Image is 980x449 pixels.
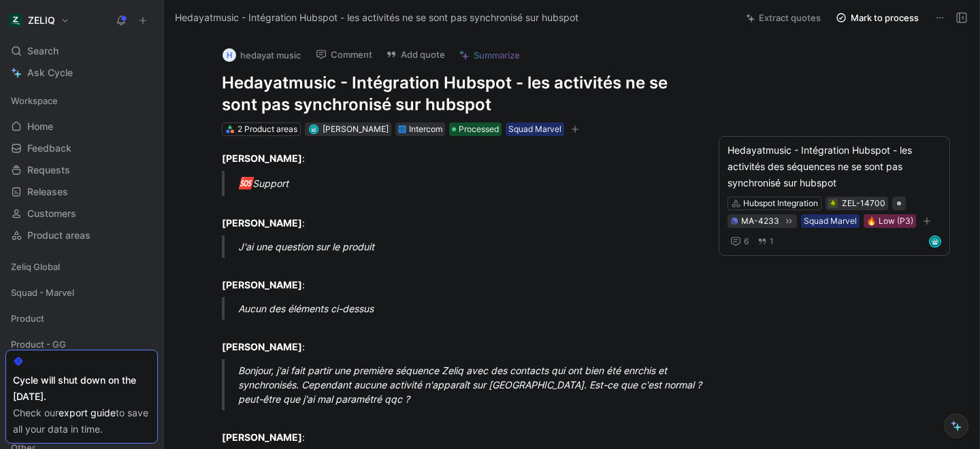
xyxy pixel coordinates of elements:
[27,43,59,59] span: Search
[842,197,885,210] div: ZEL-14700
[459,122,499,136] span: Processed
[830,8,925,27] button: Mark to process
[11,286,74,299] span: Squad - Marvel
[755,234,777,249] button: 1
[222,217,302,229] strong: [PERSON_NAME]
[930,237,940,246] img: avatar
[474,49,520,61] span: Summarize
[380,45,451,64] button: Add quote
[5,11,73,30] button: ZELIQZELIQ
[222,279,302,290] strong: [PERSON_NAME]
[5,282,158,307] div: Squad - Marvel
[828,199,838,208] button: 🪲
[223,48,236,62] div: h
[740,8,827,27] button: Extract quotes
[27,120,53,133] span: Home
[5,334,158,354] div: Product - GG
[27,207,76,220] span: Customers
[5,334,158,359] div: Product - GG
[238,122,297,136] div: 2 Product areas
[728,142,941,191] div: Hedayatmusic - Intégration Hubspot - les activités des séquences ne se sont pas synchronisé sur h...
[804,214,857,228] div: Squad Marvel
[829,199,837,207] img: 🪲
[27,142,71,155] span: Feedback
[13,405,150,437] div: Check our to save all your data in time.
[9,14,22,27] img: ZELIQ
[222,152,302,164] strong: [PERSON_NAME]
[59,407,116,418] a: export guide
[216,45,307,65] button: hhedayat music
[222,416,693,444] div: :
[5,308,158,329] div: Product
[5,160,158,180] a: Requests
[222,341,302,352] strong: [PERSON_NAME]
[222,325,693,354] div: :
[11,94,58,107] span: Workspace
[238,176,252,190] span: 🆘
[27,163,70,177] span: Requests
[5,225,158,246] a: Product areas
[744,237,749,246] span: 6
[238,301,709,316] div: Aucun des éléments ci-dessus
[27,65,73,81] span: Ask Cycle
[310,45,378,64] button: Comment
[28,14,55,27] h1: ZELIQ
[222,431,302,443] strong: [PERSON_NAME]
[743,197,818,210] div: Hubspot Integration
[13,372,150,405] div: Cycle will shut down on the [DATE].
[5,282,158,303] div: Squad - Marvel
[5,138,158,159] a: Feedback
[323,124,389,134] span: [PERSON_NAME]
[409,122,442,136] div: Intercom
[453,46,526,65] button: Summarize
[5,256,158,277] div: Zeliq Global
[222,263,693,292] div: :
[5,41,158,61] div: Search
[11,260,60,273] span: Zeliq Global
[222,201,693,230] div: :
[310,125,317,133] img: avatar
[11,337,66,351] span: Product - GG
[27,185,68,199] span: Releases
[222,72,693,116] h1: Hedayatmusic - Intégration Hubspot - les activités ne se sont pas synchronisé sur hubspot
[5,63,158,83] a: Ask Cycle
[27,229,91,242] span: Product areas
[741,214,779,228] div: MA-4233
[770,237,774,246] span: 1
[5,256,158,281] div: Zeliq Global
[238,239,709,254] div: J'ai une question sur le produit
[238,175,709,193] div: Support
[11,312,44,325] span: Product
[866,214,913,228] div: 🔥 Low (P3)
[5,116,158,137] a: Home
[175,10,578,26] span: Hedayatmusic - Intégration Hubspot - les activités ne se sont pas synchronisé sur hubspot
[5,182,158,202] a: Releases
[728,233,752,250] button: 6
[508,122,561,136] div: Squad Marvel
[5,308,158,333] div: Product
[5,203,158,224] a: Customers
[5,90,158,111] div: Workspace
[449,122,502,136] div: Processed
[238,363,709,406] div: Bonjour, j'ai fait partir une première séquence Zeliq avec des contacts qui ont bien été enrchis ...
[222,151,693,165] div: :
